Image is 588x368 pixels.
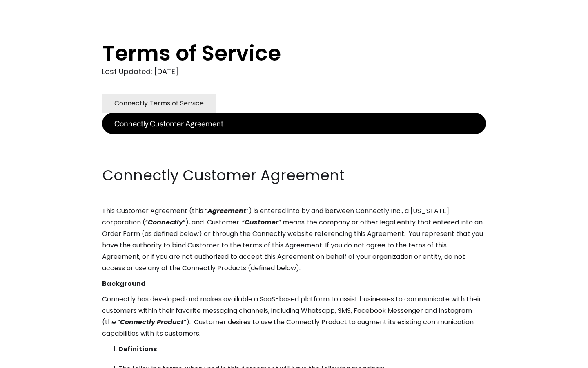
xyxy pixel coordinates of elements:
[114,98,204,109] div: Connectly Terms of Service
[120,317,184,327] em: Connectly Product
[102,65,486,78] div: Last Updated: [DATE]
[102,150,486,161] p: ‍
[102,165,486,186] h2: Connectly Customer Agreement
[245,218,278,227] em: Customer
[8,353,49,365] aside: Language selected: English
[148,218,183,227] em: Connectly
[207,206,246,215] em: Agreement
[102,205,486,274] p: This Customer Agreement (this “ ”) is entered into by and between Connectly Inc., a [US_STATE] co...
[102,41,453,65] h1: Terms of Service
[102,294,486,339] p: Connectly has developed and makes available a SaaS-based platform to assist businesses to communi...
[118,344,157,354] strong: Definitions
[16,354,49,365] ul: Language list
[102,279,146,288] strong: Background
[114,118,223,129] div: Connectly Customer Agreement
[102,134,486,146] p: ‍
